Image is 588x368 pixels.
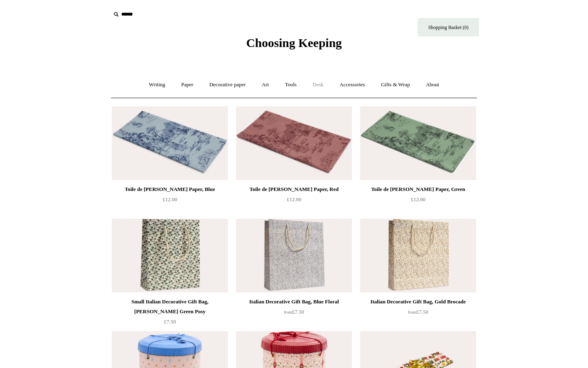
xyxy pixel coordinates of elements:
img: Small Italian Decorative Gift Bag, Remondini Green Posy [112,219,228,292]
div: Toile de [PERSON_NAME] Paper, Green [362,184,474,194]
a: Shopping Basket (0) [418,18,479,36]
a: Desk [305,74,331,96]
span: £7.50 [164,319,176,325]
div: Small Italian Decorative Gift Bag, [PERSON_NAME] Green Posy [114,297,226,316]
a: Gifts & Wrap [374,74,417,96]
img: Toile de Jouy Tissue Paper, Blue [112,106,228,180]
a: Italian Decorative Gift Bag, Gold Brocade Italian Decorative Gift Bag, Gold Brocade [360,219,476,292]
span: from [284,310,292,314]
a: Small Italian Decorative Gift Bag, [PERSON_NAME] Green Posy £7.50 [112,297,228,330]
a: Writing [142,74,173,96]
a: Toile de Jouy Tissue Paper, Green Toile de Jouy Tissue Paper, Green [360,106,476,180]
div: Toile de [PERSON_NAME] Paper, Blue [114,184,226,194]
a: Paper [174,74,201,96]
a: Italian Decorative Gift Bag, Blue Floral Italian Decorative Gift Bag, Blue Floral [236,219,352,292]
a: Toile de Jouy Tissue Paper, Blue Toile de Jouy Tissue Paper, Blue [112,106,228,180]
span: £12.00 [287,196,301,202]
img: Toile de Jouy Tissue Paper, Green [360,106,476,180]
a: Toile de [PERSON_NAME] Paper, Blue £12.00 [112,184,228,218]
span: £12.00 [411,196,425,202]
a: Accessories [332,74,372,96]
a: Italian Decorative Gift Bag, Blue Floral from£7.50 [236,297,352,330]
a: Art [254,74,276,96]
div: Toile de [PERSON_NAME] Paper, Red [238,184,350,194]
a: Italian Decorative Gift Bag, Gold Brocade from£7.50 [360,297,476,330]
img: Italian Decorative Gift Bag, Gold Brocade [360,219,476,292]
img: Toile de Jouy Tissue Paper, Red [236,106,352,180]
a: Small Italian Decorative Gift Bag, Remondini Green Posy Small Italian Decorative Gift Bag, Remond... [112,219,228,292]
img: Italian Decorative Gift Bag, Blue Floral [236,219,352,292]
a: About [419,74,447,96]
span: £12.00 [163,196,177,202]
span: £7.50 [284,309,304,315]
div: Italian Decorative Gift Bag, Blue Floral [238,297,350,307]
a: Toile de [PERSON_NAME] Paper, Red £12.00 [236,184,352,218]
a: Tools [278,74,304,96]
span: £7.50 [408,309,428,315]
a: Toile de Jouy Tissue Paper, Red Toile de Jouy Tissue Paper, Red [236,106,352,180]
span: from [408,310,416,314]
a: Toile de [PERSON_NAME] Paper, Green £12.00 [360,184,476,218]
a: Choosing Keeping [246,43,342,48]
div: Italian Decorative Gift Bag, Gold Brocade [362,297,474,307]
a: Decorative paper [202,74,253,96]
span: Choosing Keeping [246,36,342,49]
